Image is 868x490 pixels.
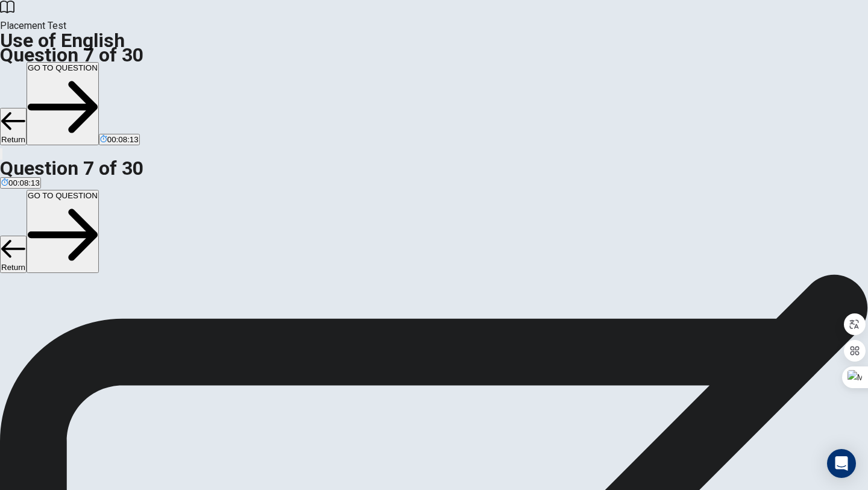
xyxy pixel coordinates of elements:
button: GO TO QUESTION [27,190,99,273]
span: 00:08:13 [107,135,139,144]
button: 00:08:13 [99,134,140,145]
span: 00:08:13 [8,178,40,187]
button: GO TO QUESTION [27,62,99,145]
div: Open Intercom Messenger [827,449,856,478]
